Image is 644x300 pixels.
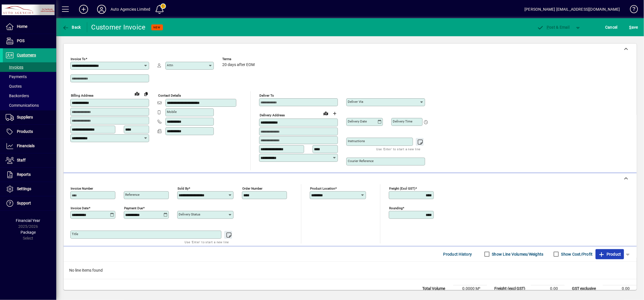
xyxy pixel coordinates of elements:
mat-label: Product location [310,187,335,190]
span: Financials [17,144,35,148]
mat-hint: Use 'Enter' to start a new line [376,146,421,152]
button: Post & Email [534,22,573,32]
a: Communications [3,101,56,110]
span: P [547,25,549,29]
a: Financials [3,139,56,153]
mat-label: Freight (excl GST) [389,187,415,190]
span: Package [21,230,36,235]
mat-label: Invoice date [71,206,89,210]
a: Staff [3,153,56,167]
td: 0.0000 M³ [453,285,487,292]
a: Products [3,125,56,139]
mat-label: Courier Reference [348,159,374,163]
app-page-header-button: Back [56,22,87,32]
button: Product History [441,249,474,259]
div: Auto Agencies Limited [111,5,151,14]
a: View on map [133,89,142,98]
button: Profile [93,4,111,14]
span: Support [17,201,31,205]
button: Cancel [604,22,619,32]
a: Settings [3,182,56,196]
span: Staff [17,158,26,162]
td: GST exclusive [569,285,603,292]
span: Suppliers [17,115,33,119]
td: 0.00 [603,285,637,292]
button: Copy to Delivery address [142,89,151,98]
span: ost & Email [537,25,570,29]
span: Backorders [6,94,29,98]
a: View on map [321,109,330,118]
span: Quotes [6,84,22,88]
mat-label: Deliver via [348,100,363,104]
button: Add [75,4,93,14]
mat-label: Attn [167,63,173,67]
mat-label: Delivery time [393,119,412,123]
mat-label: Delivery date [348,119,367,123]
a: Suppliers [3,110,56,124]
button: Save [628,22,639,32]
a: Payments [3,72,56,81]
a: Knowledge Base [626,1,637,19]
span: Reports [17,172,31,177]
td: Total Volume [419,285,453,292]
div: [PERSON_NAME] [EMAIL_ADDRESS][DOMAIN_NAME] [525,5,620,14]
a: Invoices [3,62,56,72]
td: Freight (excl GST) [492,285,531,292]
span: Back [62,25,81,29]
span: Settings [17,187,31,191]
mat-label: Instructions [348,139,365,143]
span: Cancel [605,23,618,32]
mat-label: Delivery status [179,212,200,216]
span: Financial Year [16,218,41,223]
button: Product [596,249,624,259]
div: Customer Invoice [91,23,146,32]
span: Products [17,129,33,134]
span: S [629,25,632,29]
span: Customers [17,53,36,57]
mat-label: Invoice To [71,57,86,61]
mat-label: Payment due [124,206,143,210]
span: Product [598,250,621,259]
label: Show Cost/Profit [560,251,593,257]
mat-label: Order number [242,187,262,190]
td: 0.00 [531,285,565,292]
span: Payments [6,74,27,79]
span: NEW [154,26,161,29]
span: Invoices [6,65,23,69]
span: Communications [6,103,39,108]
mat-label: Rounding [389,206,403,210]
span: Home [17,24,27,29]
a: POS [3,34,56,48]
span: 20 days after EOM [222,63,255,67]
a: Home [3,20,56,34]
span: POS [17,38,24,43]
mat-label: Sold by [178,187,189,190]
label: Show Line Volumes/Weights [491,251,544,257]
mat-label: Invoice number [71,187,93,190]
a: Backorders [3,91,56,101]
a: Reports [3,168,56,182]
a: Support [3,196,56,210]
mat-hint: Use 'Enter' to start a new line [185,239,229,245]
span: Terms [222,57,256,61]
mat-label: Title [72,232,78,236]
mat-label: Reference [125,193,140,197]
a: Quotes [3,81,56,91]
span: ave [629,23,638,32]
button: Back [61,22,82,32]
span: Product History [443,250,472,259]
button: Choose address [330,109,339,118]
mat-label: Deliver To [259,94,274,97]
mat-label: Mobile [167,110,177,114]
div: No line items found [64,262,637,279]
